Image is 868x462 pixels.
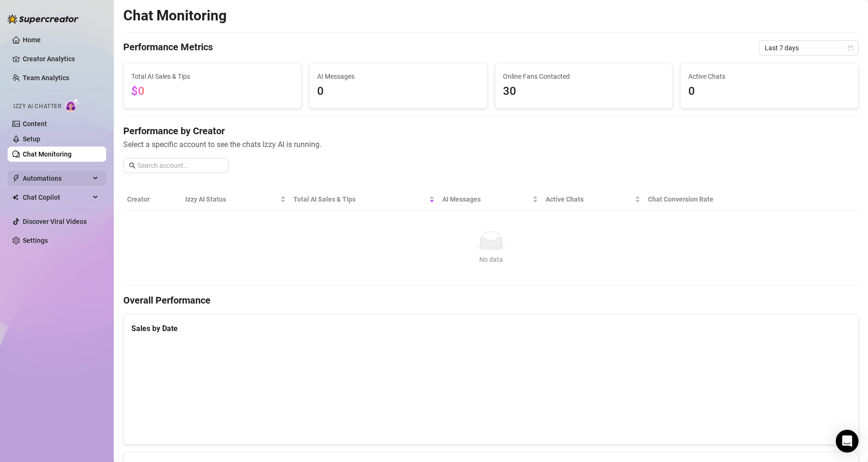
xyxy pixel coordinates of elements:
[123,124,859,138] h4: Performance by Creator
[644,188,785,211] th: Chat Conversion Rate
[185,194,278,204] span: Izzy AI Status
[765,41,853,55] span: Last 7 days
[23,171,90,186] span: Automations
[439,188,542,211] th: AI Messages
[137,160,223,171] input: Search account...
[12,194,18,201] img: Chat Copilot
[848,45,853,51] span: calendar
[65,98,80,112] img: AI Chatter
[12,175,20,182] span: thunderbolt
[23,135,40,143] a: Setup
[123,40,213,55] h4: Performance Metrics
[317,83,479,101] span: 0
[23,150,72,158] a: Chat Monitoring
[131,254,851,265] div: No data
[442,194,530,204] span: AI Messages
[129,162,136,169] span: search
[293,194,427,204] span: Total AI Sales & Tips
[13,102,61,111] span: Izzy AI Chatter
[123,188,182,211] th: Creator
[131,71,293,82] span: Total AI Sales & Tips
[23,218,87,225] a: Discover Viral Videos
[8,14,79,24] img: logo-BBDzfeDw.svg
[23,51,99,66] a: Creator Analytics
[546,194,633,204] span: Active Chats
[503,83,665,101] span: 30
[290,188,439,211] th: Total AI Sales & Tips
[23,36,41,44] a: Home
[123,294,859,307] h4: Overall Performance
[688,83,850,101] span: 0
[317,71,479,82] span: AI Messages
[123,139,859,150] span: Select a specific account to see the chats Izzy AI is running.
[836,430,859,453] div: Open Intercom Messenger
[123,7,227,25] h2: Chat Monitoring
[542,188,644,211] th: Active Chats
[23,120,47,128] a: Content
[688,71,850,82] span: Active Chats
[131,84,145,98] span: $0
[23,190,90,205] span: Chat Copilot
[23,237,48,244] a: Settings
[23,74,69,82] a: Team Analytics
[131,323,850,334] div: Sales by Date
[182,188,290,211] th: Izzy AI Status
[503,71,665,82] span: Online Fans Contacted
